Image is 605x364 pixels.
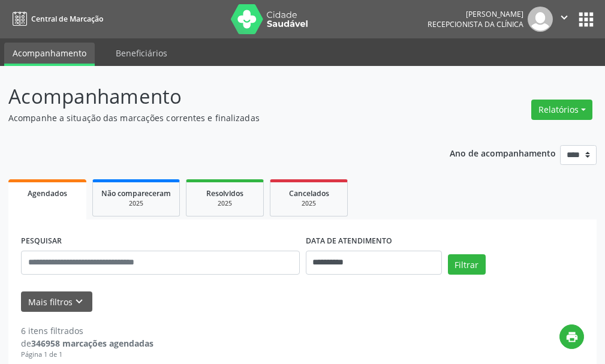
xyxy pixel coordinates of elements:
[531,100,592,120] button: Relatórios
[101,199,171,208] div: 2025
[73,295,86,308] i: keyboard_arrow_down
[559,324,584,349] button: print
[553,7,576,32] button: 
[21,291,92,312] button: Mais filtroskeyboard_arrow_down
[450,145,556,160] p: Ano de acompanhamento
[448,254,486,275] button: Filtrar
[4,43,95,66] a: Acompanhamento
[306,232,392,251] label: DATA DE ATENDIMENTO
[21,350,153,360] div: Página 1 de 1
[428,9,523,19] div: [PERSON_NAME]
[31,338,153,349] strong: 346958 marcações agendadas
[558,11,571,24] i: 
[28,188,67,198] span: Agendados
[576,9,597,30] button: apps
[107,43,176,64] a: Beneficiários
[206,188,243,198] span: Resolvidos
[428,19,523,29] span: Recepcionista da clínica
[21,337,153,350] div: de
[528,7,553,32] img: img
[31,14,103,24] span: Central de Marcação
[101,188,171,198] span: Não compareceram
[195,199,255,208] div: 2025
[289,188,329,198] span: Cancelados
[565,330,579,344] i: print
[8,112,420,124] p: Acompanhe a situação das marcações correntes e finalizadas
[8,82,420,112] p: Acompanhamento
[8,9,103,29] a: Central de Marcação
[21,232,62,251] label: PESQUISAR
[21,324,153,337] div: 6 itens filtrados
[279,199,339,208] div: 2025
